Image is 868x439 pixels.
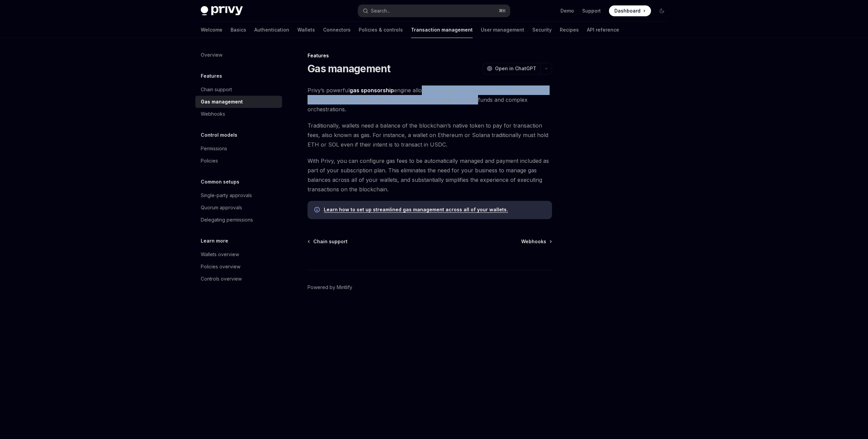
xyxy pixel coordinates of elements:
[195,214,282,226] a: Delegating permissions
[582,7,601,14] a: Support
[359,22,403,38] a: Policies & controls
[195,96,282,108] a: Gas management
[195,155,282,167] a: Policies
[656,5,667,16] button: Toggle dark mode
[371,7,390,15] div: Search...
[350,87,394,94] strong: gas sponsorship
[560,7,574,14] a: Demo
[201,204,242,212] div: Quorum approvals
[614,7,640,14] span: Dashboard
[587,22,619,38] a: API reference
[201,22,222,38] a: Welcome
[499,8,506,14] span: ⌘ K
[308,52,552,59] div: Features
[201,72,222,80] h5: Features
[195,202,282,214] a: Quorum approvals
[195,108,282,120] a: Webhooks
[308,85,552,114] span: Privy’s powerful engine allows your app to manage gas and transaction fees across all of your wal...
[201,131,237,139] h5: Control models
[521,238,551,245] a: Webhooks
[481,22,524,38] a: User management
[195,261,282,273] a: Policies overview
[201,237,228,245] h5: Learn more
[195,248,282,261] a: Wallets overview
[201,250,239,259] div: Wallets overview
[201,145,227,153] div: Permissions
[254,22,289,38] a: Authentication
[308,121,552,149] span: Traditionally, wallets need a balance of the blockchain’s native token to pay for transaction fee...
[308,156,552,194] span: With Privy, you can configure gas fees to be automatically managed and payment included as part o...
[195,49,282,61] a: Overview
[195,273,282,285] a: Controls overview
[308,62,391,75] h1: Gas management
[201,6,243,16] img: dark logo
[308,284,352,291] a: Powered by Mintlify
[231,22,246,38] a: Basics
[297,22,315,38] a: Wallets
[201,110,225,118] div: Webhooks
[195,189,282,202] a: Single-party approvals
[314,207,321,214] svg: Info
[411,22,473,38] a: Transaction management
[313,238,348,245] span: Chain support
[324,207,508,213] a: Learn how to set up streamlined gas management across all of your wallets.
[201,275,242,283] div: Controls overview
[201,98,243,106] div: Gas management
[308,238,348,245] a: Chain support
[358,5,510,17] button: Search...⌘K
[521,238,546,245] span: Webhooks
[201,263,240,271] div: Policies overview
[195,142,282,155] a: Permissions
[195,83,282,96] a: Chain support
[201,216,253,224] div: Delegating permissions
[201,85,232,94] div: Chain support
[560,22,579,38] a: Recipes
[609,5,651,16] a: Dashboard
[482,63,540,74] button: Open in ChatGPT
[201,51,222,59] div: Overview
[201,157,218,165] div: Policies
[201,178,239,186] h5: Common setups
[323,22,351,38] a: Connectors
[201,191,252,199] div: Single-party approvals
[495,65,536,72] span: Open in ChatGPT
[532,22,552,38] a: Security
